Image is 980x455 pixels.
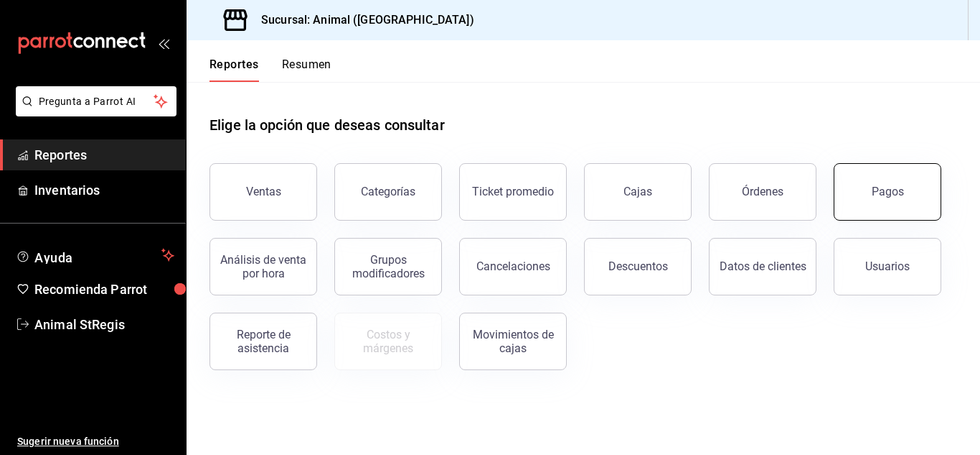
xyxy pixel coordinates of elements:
div: Ticket promedio [472,185,554,198]
h3: Sucursal: Animal ([GEOGRAPHIC_DATA]) [250,12,474,29]
div: Costos y márgenes [344,328,433,355]
button: Reportes [209,58,259,82]
div: Movimientos de cajas [468,328,557,355]
button: Órdenes [709,163,816,221]
button: Análisis de venta por hora [209,238,317,295]
div: Descuentos [608,259,668,273]
span: Animal StRegis [34,315,174,334]
button: Pagos [834,163,941,221]
span: Pregunta a Parrot AI [39,94,154,109]
button: Usuarios [834,238,941,295]
button: Pregunta a Parrot AI [16,86,176,116]
div: Grupos modificadores [344,253,433,280]
span: Ayuda [34,247,156,264]
div: Pagos [872,185,904,198]
button: Contrata inventarios para ver este reporte [334,313,442,370]
div: Cancelaciones [476,259,550,273]
button: Ticket promedio [459,163,567,221]
div: Reporte de asistencia [219,328,308,355]
div: Análisis de venta por hora [219,253,308,280]
button: open_drawer_menu [158,37,169,49]
button: Cajas [584,163,692,221]
span: Recomienda Parrot [34,280,174,299]
div: Datos de clientes [720,259,806,273]
span: Sugerir nueva función [17,434,174,449]
button: Categorías [334,163,442,221]
a: Pregunta a Parrot AI [10,104,176,119]
span: Reportes [34,145,174,165]
h1: Elige la opción que deseas consultar [209,114,445,136]
div: Órdenes [742,185,783,198]
div: Usuarios [865,259,910,273]
div: Cajas [623,185,652,198]
div: Ventas [246,185,281,198]
div: Categorías [361,185,415,198]
div: navigation tabs [209,58,331,82]
button: Resumen [282,58,331,82]
button: Reporte de asistencia [209,313,317,370]
button: Movimientos de cajas [459,313,567,370]
button: Descuentos [584,238,692,295]
button: Ventas [209,163,317,221]
button: Cancelaciones [459,238,567,295]
button: Grupos modificadores [334,238,442,295]
span: Inventarios [34,180,174,200]
button: Datos de clientes [709,238,816,295]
